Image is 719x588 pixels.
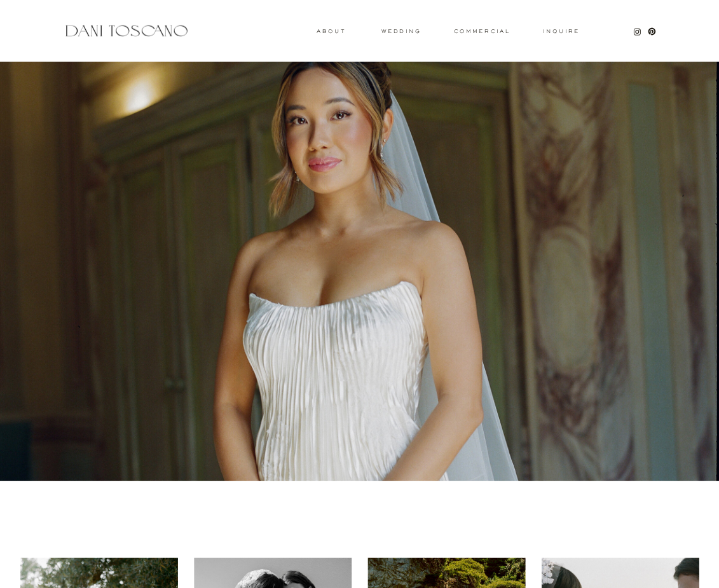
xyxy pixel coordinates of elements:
[542,29,580,34] a: Inquire
[454,29,509,34] a: commercial
[317,29,343,33] a: About
[381,29,420,33] a: wedding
